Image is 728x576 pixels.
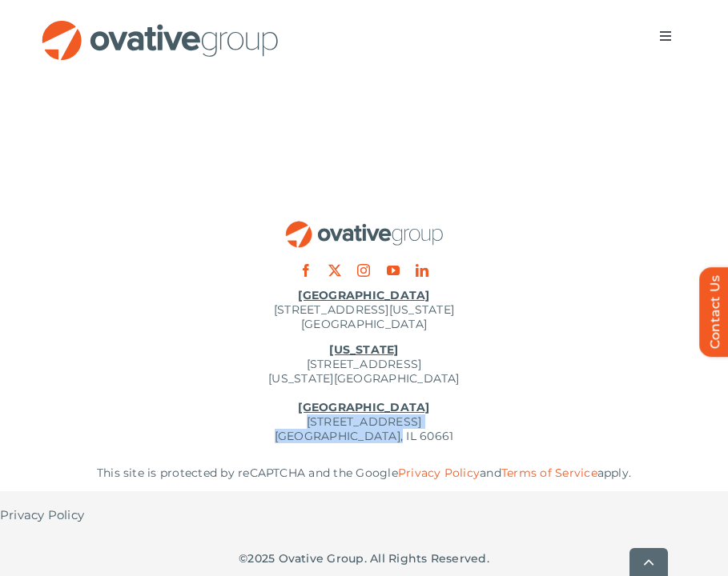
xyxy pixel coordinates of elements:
[298,288,429,302] u: [GEOGRAPHIC_DATA]
[328,264,341,277] a: twitter
[398,466,480,480] a: Privacy Policy
[300,264,312,277] a: facebook
[643,20,688,52] nav: Menu
[298,400,429,414] u: [GEOGRAPHIC_DATA]
[357,264,370,277] a: instagram
[387,264,400,277] a: youtube
[284,219,444,234] a: OG_Full_horizontal_RGB
[416,264,428,277] a: linkedin
[247,551,275,566] span: 2025
[501,466,597,480] a: Terms of Service
[329,342,398,357] u: [US_STATE]
[40,18,280,34] a: OG_Full_horizontal_RGB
